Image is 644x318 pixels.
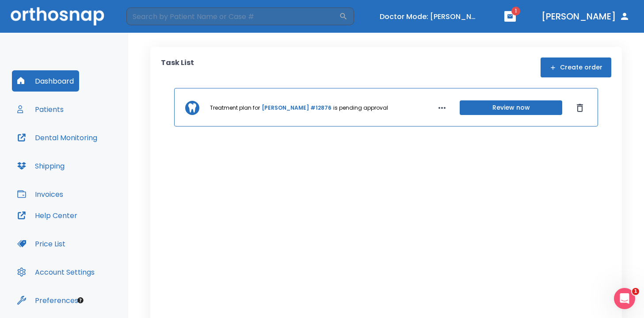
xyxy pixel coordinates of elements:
button: Account Settings [12,261,100,283]
p: Treatment plan for [210,104,260,112]
button: Price List [12,233,71,254]
button: Help Center [12,205,83,226]
img: Orthosnap [11,7,104,25]
p: is pending approval [333,104,388,112]
button: Preferences [12,290,84,311]
button: Invoices [12,184,69,205]
button: Dental Monitoring [12,127,103,148]
a: [PERSON_NAME] #12876 [262,104,332,112]
p: Task List [161,57,194,77]
button: Patients [12,99,69,120]
button: [PERSON_NAME] [538,8,633,24]
button: Dismiss [573,101,587,115]
button: Dashboard [12,70,79,92]
div: Tooltip anchor [76,296,84,304]
button: Doctor Mode: [PERSON_NAME] [376,9,482,24]
button: Review now [460,100,562,115]
span: 1 [632,288,639,295]
span: 1 [511,7,520,15]
button: Create order [541,57,611,77]
button: Shipping [12,155,70,176]
iframe: Intercom live chat [614,288,635,309]
input: Search by Patient Name or Case # [126,8,339,25]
